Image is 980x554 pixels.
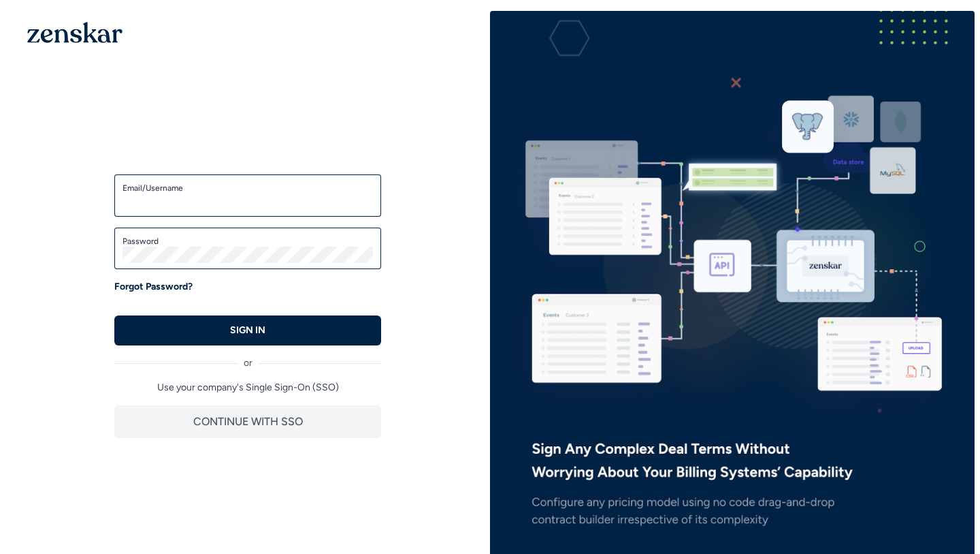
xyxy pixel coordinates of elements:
[114,381,381,395] p: Use your company's Single Sign-On (SSO)
[114,405,381,438] button: CONTINUE WITH SSO
[27,22,122,43] img: 1OGAJ2xQqyY4LXKgY66KYq0eOWRCkrZdAb3gUhuVAqdWPZE9SRJmCz+oDMSn4zDLXe31Ii730ItAGKgCKgCCgCikA4Av8PJUP...
[114,280,193,294] a: Forgot Password?
[122,183,373,194] label: Email/Username
[122,236,373,247] label: Password
[114,345,381,370] div: or
[230,324,265,337] p: SIGN IN
[114,316,381,345] button: SIGN IN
